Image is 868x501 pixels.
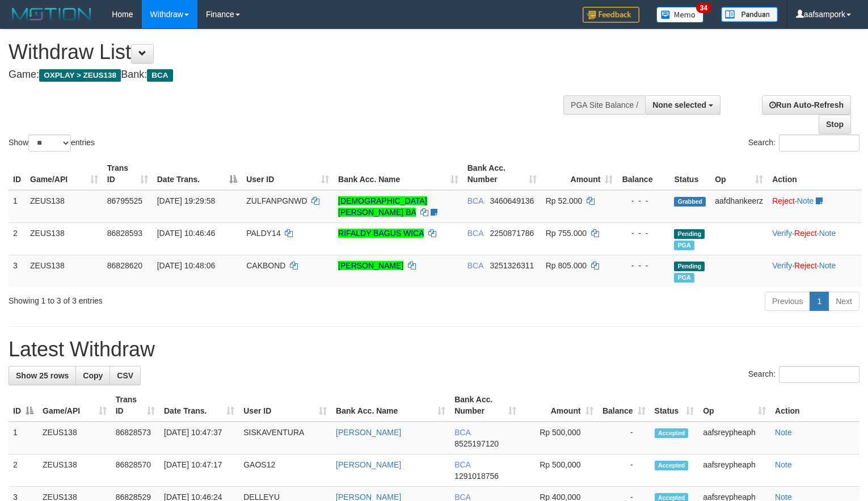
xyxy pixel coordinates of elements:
[16,371,69,380] span: Show 25 rows
[674,229,705,239] span: Pending
[9,454,38,487] td: 2
[9,134,95,151] label: Show entries
[768,222,862,255] td: · ·
[490,229,534,238] span: Copy 2250871786 to clipboard
[26,255,103,287] td: ZEUS138
[674,241,694,250] span: Marked by aafnoeunsreypich
[768,255,862,287] td: · ·
[622,195,665,207] div: - - -
[28,134,71,151] select: Showentries
[772,261,792,270] a: Verify
[336,428,401,437] a: [PERSON_NAME]
[9,291,353,306] div: Showing 1 to 3 of 3 entries
[9,338,859,361] h1: Latest Withdraw
[762,95,851,115] a: Run Auto-Refresh
[797,196,814,205] a: Note
[157,196,215,205] span: [DATE] 19:29:58
[159,422,239,454] td: [DATE] 10:47:37
[622,260,665,271] div: - - -
[770,389,859,422] th: Action
[336,460,401,469] a: [PERSON_NAME]
[239,454,331,487] td: GAOS12
[674,197,706,207] span: Grabbed
[810,292,829,311] a: 1
[768,190,862,223] td: ·
[109,366,141,385] a: CSV
[696,3,711,13] span: 34
[9,6,95,23] img: MOTION_logo.png
[546,196,583,205] span: Rp 52.000
[748,134,859,151] label: Search:
[9,389,38,422] th: ID: activate to sort column descending
[775,428,792,437] a: Note
[772,196,795,205] a: Reject
[9,422,38,454] td: 1
[242,158,334,190] th: User ID: activate to sort column ascending
[107,229,142,238] span: 86828593
[563,95,645,115] div: PGA Site Balance /
[159,454,239,487] td: [DATE] 10:47:17
[669,158,710,190] th: Status
[157,261,215,270] span: [DATE] 10:48:06
[546,261,587,270] span: Rp 805.000
[779,366,859,383] input: Search:
[541,158,618,190] th: Amount: activate to sort column ascending
[38,454,111,487] td: ZEUS138
[117,371,133,380] span: CSV
[38,389,111,422] th: Game/API: activate to sort column ascending
[779,134,859,151] input: Search:
[246,261,285,270] span: CAKBOND
[9,41,567,64] h1: Withdraw List
[246,196,307,205] span: ZULFANPGNWD
[454,460,470,469] span: BCA
[546,229,587,238] span: Rp 755.000
[331,389,450,422] th: Bank Acc. Name: activate to sort column ascending
[521,454,597,487] td: Rp 500,000
[9,158,26,190] th: ID
[583,7,639,23] img: Feedback.jpg
[656,7,704,23] img: Button%20Memo.svg
[521,389,597,422] th: Amount: activate to sort column ascending
[26,190,103,223] td: ZEUS138
[674,262,705,271] span: Pending
[710,158,768,190] th: Op: activate to sort column ascending
[38,422,111,454] td: ZEUS138
[598,389,650,422] th: Balance: activate to sort column ascending
[772,229,792,238] a: Verify
[521,422,597,454] td: Rp 500,000
[622,228,665,239] div: - - -
[721,7,778,22] img: panduan.png
[655,428,689,438] span: Accepted
[698,422,770,454] td: aafsreypheaph
[239,422,331,454] td: SISKAVENTURA
[467,196,483,205] span: BCA
[338,261,403,270] a: [PERSON_NAME]
[103,158,153,190] th: Trans ID: activate to sort column ascending
[819,261,836,270] a: Note
[107,196,142,205] span: 86795525
[111,389,159,422] th: Trans ID: activate to sort column ascending
[652,100,706,110] span: None selected
[83,371,103,380] span: Copy
[9,366,76,385] a: Show 25 rows
[454,428,470,437] span: BCA
[147,69,172,82] span: BCA
[650,389,699,422] th: Status: activate to sort column ascending
[153,158,242,190] th: Date Trans.: activate to sort column descending
[159,389,239,422] th: Date Trans.: activate to sort column ascending
[26,222,103,255] td: ZEUS138
[454,471,499,481] span: Copy 1291018756 to clipboard
[698,389,770,422] th: Op: activate to sort column ascending
[768,158,862,190] th: Action
[454,439,499,448] span: Copy 8525197120 to clipboard
[338,196,427,217] a: [DEMOGRAPHIC_DATA][PERSON_NAME] BA
[467,229,483,238] span: BCA
[828,292,859,311] a: Next
[598,422,650,454] td: -
[9,190,26,223] td: 1
[655,461,689,470] span: Accepted
[334,158,463,190] th: Bank Acc. Name: activate to sort column ascending
[239,389,331,422] th: User ID: activate to sort column ascending
[598,454,650,487] td: -
[819,229,836,238] a: Note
